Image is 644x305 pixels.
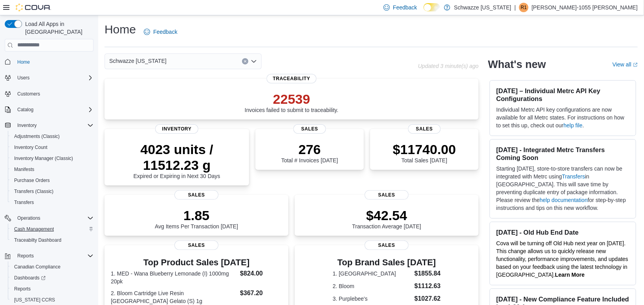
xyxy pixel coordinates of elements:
[17,59,30,65] span: Home
[251,58,257,64] button: Open list of options
[8,175,97,186] button: Purchase Orders
[563,122,582,129] a: help file
[281,141,338,157] p: 276
[14,73,33,83] button: Users
[415,281,441,291] dd: $1112.63
[633,62,638,67] svg: External link
[14,57,33,67] a: Home
[14,237,61,243] span: Traceabilty Dashboard
[352,208,421,230] div: Transaction Average [DATE]
[16,4,51,11] img: Cova
[11,284,34,294] a: Reports
[8,186,97,197] button: Transfers (Classic)
[333,258,441,267] h3: Top Brand Sales [DATE]
[11,165,94,174] span: Manifests
[14,121,40,130] button: Inventory
[11,262,64,272] a: Canadian Compliance
[17,107,33,113] span: Catalog
[11,154,76,163] a: Inventory Manager (Classic)
[11,176,53,185] a: Purchase Orders
[240,288,282,298] dd: $367.20
[240,269,282,278] dd: $824.00
[496,106,629,129] p: Individual Metrc API key configurations are now available for all Metrc states. For instructions ...
[11,295,58,305] a: [US_STATE] CCRS
[245,91,339,107] p: 22539
[11,132,63,141] a: Adjustments (Classic)
[2,120,97,131] button: Inventory
[174,241,218,250] span: Sales
[496,146,629,162] h3: [DATE] - Integrated Metrc Transfers Coming Soon
[14,213,94,223] span: Operations
[540,197,588,203] a: help documentation
[562,173,585,180] a: Transfers
[8,283,97,294] button: Reports
[11,176,94,185] span: Purchase Orders
[496,165,629,212] p: Starting [DATE], store-to-store transfers can now be integrated with Metrc using in [GEOGRAPHIC_D...
[267,74,317,83] span: Traceability
[11,235,64,245] a: Traceabilty Dashboard
[11,143,94,152] span: Inventory Count
[153,28,177,36] span: Feedback
[17,91,40,97] span: Customers
[496,240,628,278] span: Cova will be turning off Old Hub next year on [DATE]. This change allows us to quickly release ne...
[8,272,97,283] a: Dashboards
[17,215,40,221] span: Operations
[11,165,37,174] a: Manifests
[14,297,55,303] span: [US_STATE] CCRS
[11,187,94,196] span: Transfers (Classic)
[14,89,94,99] span: Customers
[14,264,61,270] span: Canadian Compliance
[111,141,243,173] p: 4023 units / 11512.23 g
[14,251,37,261] button: Reports
[155,208,238,230] div: Avg Items Per Transaction [DATE]
[488,58,546,71] h2: What's new
[294,124,326,134] span: Sales
[22,20,94,36] span: Load All Apps in [GEOGRAPHIC_DATA]
[2,56,97,68] button: Home
[11,224,94,234] span: Cash Management
[111,289,237,305] dt: 2. Bloom Cartridge Live Resin [GEOGRAPHIC_DATA] Gelato (S) 1g
[11,198,37,207] a: Transfers
[14,275,46,281] span: Dashboards
[14,89,43,99] a: Customers
[519,3,528,12] div: Renee-1055 Bailey
[174,190,218,200] span: Sales
[8,131,97,142] button: Adjustments (Classic)
[8,224,97,235] button: Cash Management
[2,250,97,261] button: Reports
[333,295,411,303] dt: 3. Purplebee's
[155,208,238,223] p: 1.85
[14,144,48,151] span: Inventory Count
[496,87,629,103] h3: [DATE] – Individual Metrc API Key Configurations
[424,3,440,11] input: Dark Mode
[555,272,585,278] a: Learn More
[8,235,97,246] button: Traceabilty Dashboard
[11,187,57,196] a: Transfers (Classic)
[333,282,411,290] dt: 2. Bloom
[393,141,456,164] div: Total Sales [DATE]
[17,122,37,129] span: Inventory
[496,228,629,236] h3: [DATE] - Old Hub End Date
[2,104,97,115] button: Catalog
[365,190,409,200] span: Sales
[8,153,97,164] button: Inventory Manager (Classic)
[141,24,180,40] a: Feedback
[415,294,441,303] dd: $1027.62
[352,208,421,223] p: $42.54
[11,224,57,234] a: Cash Management
[14,105,37,114] button: Catalog
[14,155,73,162] span: Inventory Manager (Classic)
[11,235,94,245] span: Traceabilty Dashboard
[393,141,456,157] p: $11740.00
[14,121,94,130] span: Inventory
[111,141,243,179] div: Expired or Expiring in Next 30 Days
[14,166,34,173] span: Manifests
[11,273,49,283] a: Dashboards
[14,226,54,232] span: Cash Management
[11,284,94,294] span: Reports
[8,197,97,208] button: Transfers
[11,143,51,152] a: Inventory Count
[14,188,53,195] span: Transfers (Classic)
[8,164,97,175] button: Manifests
